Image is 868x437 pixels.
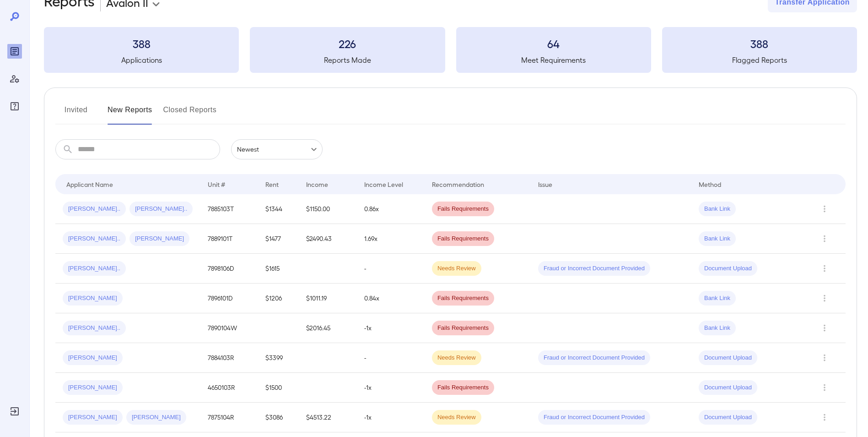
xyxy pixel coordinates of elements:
span: [PERSON_NAME].. [63,264,126,273]
td: $3399 [258,343,299,373]
h3: 388 [44,36,239,51]
td: - [357,254,425,284]
span: Fails Requirements [432,324,494,333]
span: Document Upload [699,413,757,422]
span: [PERSON_NAME] [63,294,123,303]
h3: 388 [662,36,857,51]
div: Recommendation [432,179,484,190]
span: Bank Link [699,205,736,213]
span: Document Upload [699,383,757,392]
div: Applicant Name [66,179,113,190]
td: 7884103R [200,343,259,373]
td: $1206 [258,284,299,313]
td: -1x [357,373,425,403]
span: Document Upload [699,264,757,273]
button: Row Actions [817,321,832,335]
span: [PERSON_NAME] [63,354,123,362]
td: $1477 [258,224,299,254]
div: Income [306,179,328,190]
span: Fails Requirements [432,205,494,213]
span: Fraud or Incorrect Document Provided [538,354,650,362]
h3: 226 [250,36,445,51]
td: 7890104W [200,313,259,343]
span: [PERSON_NAME] [63,383,123,392]
td: 7898106D [200,254,259,284]
td: 7889101T [200,224,259,254]
span: [PERSON_NAME] [63,413,123,422]
td: 7885103T [200,194,259,224]
span: Needs Review [432,354,481,362]
button: Row Actions [817,410,832,425]
td: $1500 [258,373,299,403]
td: $2490.43 [299,224,357,254]
h5: Meet Requirements [456,55,651,66]
span: [PERSON_NAME].. [63,324,126,333]
td: -1x [357,403,425,432]
button: Invited [55,103,97,125]
h5: Flagged Reports [662,55,857,66]
button: Closed Reports [163,103,217,125]
div: Log Out [7,404,22,419]
h5: Applications [44,55,239,66]
div: FAQ [7,99,22,114]
span: [PERSON_NAME].. [129,205,193,213]
div: Manage Users [7,71,22,86]
td: $3086 [258,403,299,432]
span: Bank Link [699,324,736,333]
span: Needs Review [432,264,481,273]
span: Bank Link [699,294,736,303]
h3: 64 [456,36,651,51]
div: Rent [265,179,280,190]
button: Row Actions [817,350,832,365]
span: Fraud or Incorrect Document Provided [538,413,650,422]
td: $4513.22 [299,403,357,432]
span: [PERSON_NAME] [129,235,189,243]
span: Document Upload [699,354,757,362]
td: $2016.45 [299,313,357,343]
button: Row Actions [817,202,832,216]
div: Unit # [208,179,225,190]
h5: Reports Made [250,55,445,66]
button: Row Actions [817,380,832,395]
span: Fails Requirements [432,294,494,303]
summary: 388Applications226Reports Made64Meet Requirements388Flagged Reports [44,27,857,73]
button: Row Actions [817,261,832,276]
div: Reports [7,44,22,59]
td: 0.86x [357,194,425,224]
div: Issue [538,179,553,190]
div: Newest [231,139,323,159]
td: -1x [357,313,425,343]
td: 7896101D [200,284,259,313]
td: $1615 [258,254,299,284]
td: $1011.19 [299,284,357,313]
div: Income Level [364,179,403,190]
td: 1.69x [357,224,425,254]
td: 4650103R [200,373,259,403]
button: Row Actions [817,291,832,306]
div: Method [699,179,721,190]
span: [PERSON_NAME] [126,413,186,422]
td: 7875104R [200,403,259,432]
span: Fraud or Incorrect Document Provided [538,264,650,273]
span: Needs Review [432,413,481,422]
span: [PERSON_NAME].. [63,205,126,213]
button: Row Actions [817,231,832,246]
span: Fails Requirements [432,235,494,243]
td: - [357,343,425,373]
td: $1344 [258,194,299,224]
td: $1150.00 [299,194,357,224]
td: 0.84x [357,284,425,313]
button: New Reports [108,103,152,125]
span: Fails Requirements [432,383,494,392]
span: [PERSON_NAME].. [63,235,126,243]
span: Bank Link [699,235,736,243]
